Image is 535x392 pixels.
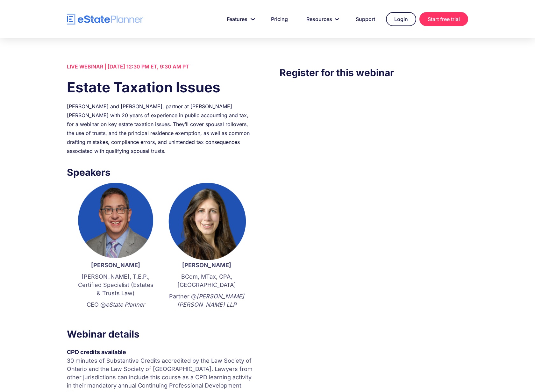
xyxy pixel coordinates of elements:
p: ‍ [76,312,155,320]
p: ‍ [168,312,246,320]
a: Start free trial [419,12,468,26]
h3: Webinar details [67,327,255,341]
h3: Speakers [67,165,255,180]
h3: Register for this webinar [280,65,468,80]
p: BCom, MTax, CPA, [GEOGRAPHIC_DATA] [168,273,246,289]
p: Partner @ [168,292,246,309]
strong: [PERSON_NAME] [182,262,231,268]
div: [PERSON_NAME] and [PERSON_NAME], partner at [PERSON_NAME] [PERSON_NAME] with 20 years of experien... [67,102,255,155]
h1: Estate Taxation Issues [67,77,255,97]
a: Pricing [263,13,296,25]
div: LIVE WEBINAR | [DATE] 12:30 PM ET, 9:30 AM PT [67,62,255,71]
a: Resources [299,13,345,25]
em: [PERSON_NAME] [PERSON_NAME] LLP [177,293,244,308]
iframe: Form 0 [280,93,468,201]
a: Login [386,12,416,26]
p: [PERSON_NAME], T.E.P., Certified Specialist (Estates & Trusts Law) [76,273,155,297]
a: Support [348,13,383,25]
strong: CPD credits available [67,349,126,355]
a: home [67,14,143,25]
em: eState Planner [106,301,145,308]
a: Features [219,13,260,25]
p: CEO @ [76,301,155,309]
strong: [PERSON_NAME] [91,262,140,268]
